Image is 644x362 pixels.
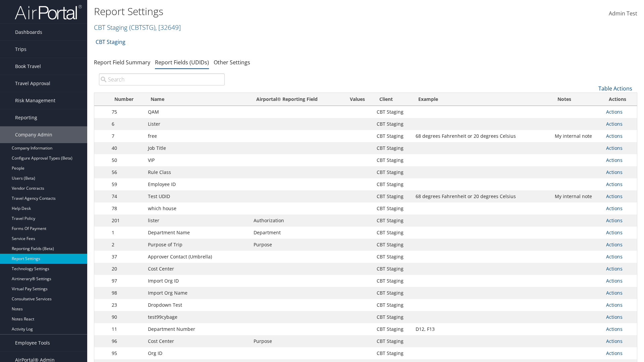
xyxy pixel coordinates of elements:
[606,278,623,284] a: Actions
[145,287,250,299] td: Import Org Name
[94,59,150,66] a: Report Field Summary
[373,178,412,190] td: CBT Staging
[108,227,145,239] td: 1
[609,10,637,17] span: Admin Test
[598,85,632,92] a: Table Actions
[606,253,623,260] a: Actions
[108,287,145,299] td: 98
[373,166,412,178] td: CBT Staging
[341,93,373,106] th: Values
[373,335,412,347] td: CBT Staging
[145,190,250,202] td: Test UDID
[145,251,250,263] td: Approver Contact (Umbrella)
[373,154,412,166] td: CBT Staging
[108,323,145,335] td: 11
[145,335,250,347] td: Cost Center
[609,3,637,24] a: Admin Test
[145,311,250,323] td: test99cybage
[373,299,412,311] td: CBT Staging
[606,181,623,187] a: Actions
[551,93,602,106] th: Notes
[551,130,602,142] td: My internal note
[108,154,145,166] td: 50
[145,275,250,287] td: Import Org ID
[603,93,637,106] th: Actions
[145,166,250,178] td: Rule Class
[145,347,250,359] td: Org ID
[412,323,551,335] td: D12, F13
[373,239,412,251] td: CBT Staging
[145,202,250,215] td: which house
[551,190,602,202] td: My internal note
[373,190,412,202] td: CBT Staging
[373,93,412,106] th: Client
[606,265,623,272] a: Actions
[145,263,250,275] td: Cost Center
[108,239,145,251] td: 2
[250,93,341,106] th: Airportal&reg; Reporting Field
[373,347,412,359] td: CBT Staging
[412,93,551,106] th: Example
[108,215,145,227] td: 201
[145,323,250,335] td: Department Number
[250,335,341,347] td: Purpose
[108,335,145,347] td: 96
[108,166,145,178] td: 56
[145,154,250,166] td: VIP
[15,335,50,351] span: Employee Tools
[108,118,145,130] td: 6
[606,350,623,356] a: Actions
[145,299,250,311] td: Dropdown Test
[108,299,145,311] td: 23
[108,251,145,263] td: 37
[108,347,145,359] td: 95
[155,59,209,66] a: Report Fields (UDIDs)
[145,130,250,142] td: free
[145,215,250,227] td: lister
[94,93,108,106] th: : activate to sort column descending
[108,311,145,323] td: 90
[145,178,250,190] td: Employee ID
[373,311,412,323] td: CBT Staging
[108,263,145,275] td: 20
[108,142,145,154] td: 40
[606,217,623,224] a: Actions
[373,263,412,275] td: CBT Staging
[250,215,341,227] td: Authorization
[96,35,125,49] a: CBT Staging
[145,142,250,154] td: Job Title
[15,109,37,126] span: Reporting
[606,109,623,115] a: Actions
[108,130,145,142] td: 7
[606,157,623,163] a: Actions
[145,118,250,130] td: Lister
[145,93,250,106] th: Name
[15,41,26,58] span: Trips
[214,59,250,66] a: Other Settings
[606,302,623,308] a: Actions
[606,145,623,151] a: Actions
[373,227,412,239] td: CBT Staging
[108,106,145,118] td: 75
[373,202,412,215] td: CBT Staging
[373,106,412,118] td: CBT Staging
[373,275,412,287] td: CBT Staging
[606,290,623,296] a: Actions
[606,241,623,248] a: Actions
[145,106,250,118] td: QAM
[15,58,41,75] span: Book Travel
[250,227,341,239] td: Department
[155,23,181,32] span: , [ 32649 ]
[108,178,145,190] td: 59
[145,227,250,239] td: Department Name
[373,118,412,130] td: CBT Staging
[250,239,341,251] td: Purpose
[108,275,145,287] td: 97
[606,326,623,332] a: Actions
[15,92,55,109] span: Risk Management
[373,130,412,142] td: CBT Staging
[606,121,623,127] a: Actions
[373,287,412,299] td: CBT Staging
[145,239,250,251] td: Purpose of Trip
[15,75,50,92] span: Travel Approval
